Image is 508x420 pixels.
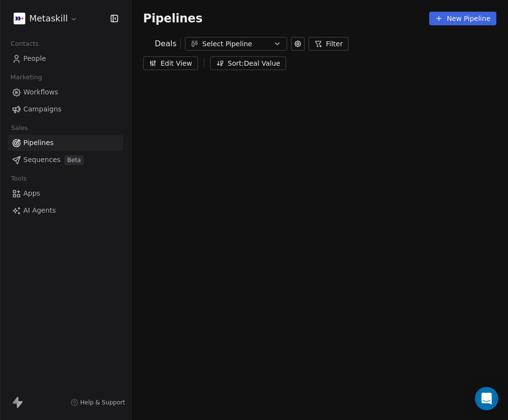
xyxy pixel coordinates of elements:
span: Help & Support [80,399,125,406]
img: AVATAR%20METASKILL%20-%20Colori%20Positivo.png [14,13,25,24]
a: Workflows [8,84,123,100]
a: Campaigns [8,101,123,117]
span: Metaskill [29,12,68,25]
span: Beta [64,155,84,165]
button: Edit View [143,56,198,70]
a: People [8,51,123,67]
button: Metaskill [12,10,80,27]
a: AI Agents [8,202,123,219]
button: Filter [308,37,349,51]
div: Open Intercom Messenger [475,387,498,410]
span: Campaigns [23,104,61,114]
span: AI Agents [23,205,56,216]
span: Pipelines [143,12,202,25]
span: Contacts [6,37,43,51]
span: Deals [155,38,177,50]
span: Sequences [23,155,60,165]
a: SequencesBeta [8,152,123,168]
button: New Pipeline [429,12,496,25]
span: Tools [7,171,31,186]
span: People [23,54,46,64]
a: Apps [8,185,123,201]
div: Select Pipeline [202,39,270,49]
span: Marketing [6,70,46,85]
span: Sales [7,121,32,135]
span: Pipelines [23,138,54,148]
a: Pipelines [8,135,123,151]
a: Help & Support [71,399,125,406]
span: Apps [23,188,40,199]
span: Workflows [23,87,58,97]
button: Sort: Deal Value [210,56,286,70]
